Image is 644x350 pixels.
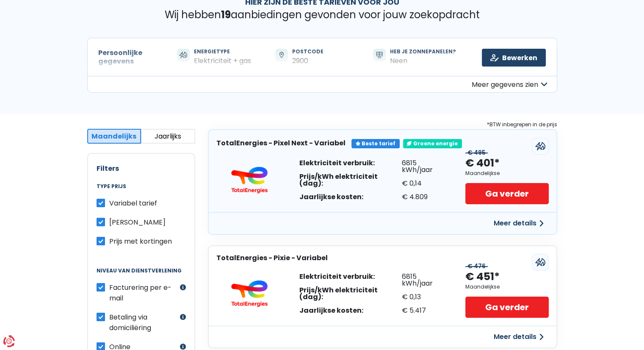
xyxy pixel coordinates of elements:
[489,216,549,231] button: Meer details
[465,149,488,156] div: € 495
[97,183,186,198] legend: Type prijs
[402,194,449,200] div: € 4.809
[482,49,546,67] a: Bewerken
[402,180,449,187] div: € 0,14
[489,329,549,344] button: Meer details
[299,160,402,167] div: Elektriciteit verbruik:
[465,270,500,284] div: € 451*
[224,167,275,194] img: TotalEnergies
[402,160,449,173] div: 6815 kWh/jaar
[465,156,500,170] div: € 401*
[465,284,500,290] div: Maandelijkse
[465,183,548,204] a: Ga verder
[97,268,186,282] legend: Niveau van dienstverlening
[109,217,166,227] span: [PERSON_NAME]
[87,129,141,144] button: Maandelijks
[109,198,157,208] span: Variabel tarief
[465,297,548,318] a: Ga verder
[299,173,402,187] div: Prijs/kWh elektriciteit (dag):
[403,139,462,148] div: Groene energie
[216,254,328,262] h3: TotalEnergies - Pixie - Variabel
[299,287,402,300] div: Prijs/kWh elektriciteit (dag):
[224,280,275,307] img: TotalEnergies
[141,129,195,144] button: Jaarlijks
[402,273,449,287] div: 6815 kWh/jaar
[87,9,557,21] p: Wij hebben aanbiedingen gevonden voor jouw zoekopdracht
[402,294,449,300] div: € 0,13
[402,307,449,314] div: € 5.417
[351,139,400,148] div: Beste tarief
[87,76,557,93] button: Meer gegevens zien
[109,236,172,246] span: Prijs met kortingen
[97,164,186,172] h2: Filters
[465,263,488,270] div: € 476
[221,8,231,22] span: 19
[216,139,345,147] h3: TotalEnergies - Pixel Next - Variabel
[208,120,557,129] div: *BTW inbegrepen in de prijs
[465,170,500,176] div: Maandelijkse
[299,273,402,280] div: Elektriciteit verbruik:
[299,194,402,200] div: Jaarlijkse kosten:
[109,312,178,333] label: Betaling via domiciliëring
[299,307,402,314] div: Jaarlijkse kosten:
[109,282,178,303] label: Facturering per e-mail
